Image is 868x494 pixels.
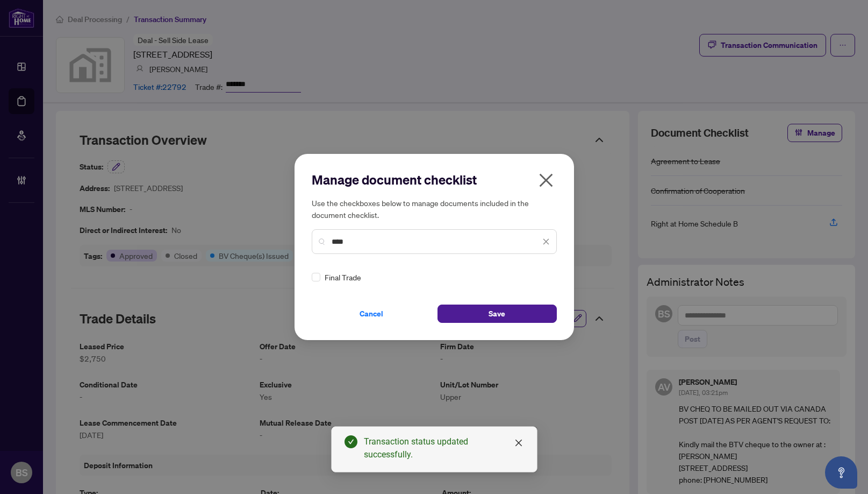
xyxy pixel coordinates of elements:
[325,271,361,283] span: Final Trade
[489,305,505,322] span: Save
[513,437,525,449] a: Close
[437,305,557,323] button: Save
[312,171,557,188] h2: Manage document checklist
[542,238,550,245] span: close
[364,435,524,461] div: Transaction status updated successfully.
[312,305,431,323] button: Cancel
[537,172,555,189] span: close
[345,435,357,448] span: check-circle
[312,197,557,221] h5: Use the checkboxes below to manage documents included in the document checklist.
[360,305,383,322] span: Cancel
[514,439,523,447] span: close
[825,456,857,489] button: Open asap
